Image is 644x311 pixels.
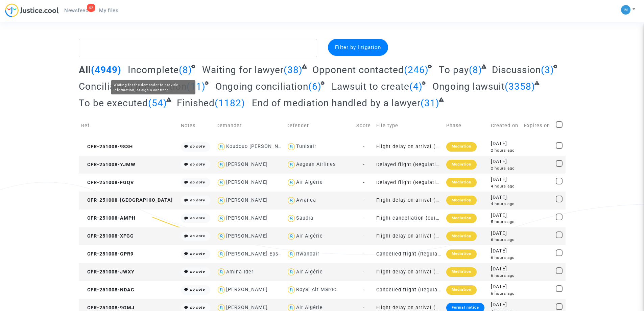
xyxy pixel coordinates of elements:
span: (1182) [215,97,245,109]
td: Cancelled flight (Regulation EC 261/2004) [374,281,444,299]
div: Mediation [446,285,477,295]
div: Mediation [446,267,477,277]
span: - [363,144,365,150]
td: Phase [444,114,488,138]
a: My files [94,5,124,16]
img: icon-user.svg [286,249,296,259]
span: (54) [148,97,167,109]
img: icon-user.svg [216,267,226,277]
img: icon-user.svg [286,214,296,223]
div: 5 hours ago [491,219,519,225]
div: [DATE] [491,176,519,183]
div: [PERSON_NAME] [226,161,268,167]
span: CFR-251008-[GEOGRAPHIC_DATA] [81,197,173,203]
div: [PERSON_NAME] [226,179,268,185]
span: Ongoing conciliation [215,81,308,92]
i: no note [190,216,205,220]
div: [PERSON_NAME] [226,305,268,310]
span: CFR-251008-JWXY [81,269,135,275]
img: icon-user.svg [286,142,296,152]
span: To be executed [79,97,148,109]
span: CFR-251008-XFGG [81,233,134,239]
div: [DATE] [491,301,519,309]
div: Koudouo [PERSON_NAME] [226,143,291,149]
div: [DATE] [491,140,519,148]
div: Air Algérie [296,269,323,275]
img: icon-user.svg [216,231,226,241]
div: Royal Air Maroc [296,287,336,292]
span: (6) [308,81,321,92]
span: CFR-251008-9GMJ [81,305,135,311]
img: jc-logo.svg [5,3,59,17]
span: (8) [469,64,482,75]
td: Score [354,114,374,138]
span: Filter by litigation [335,44,381,50]
span: - [363,305,365,311]
img: icon-user.svg [216,142,226,152]
img: icon-user.svg [286,231,296,241]
div: Air Algérie [296,305,323,310]
span: To pay [439,64,469,75]
td: File type [374,114,444,138]
td: Flight delay on arrival (outside of EU - Montreal Convention) [374,227,444,245]
span: End of mediation handled by a lawyer [252,97,421,109]
i: no note [190,198,205,202]
span: Lawsuit to create [332,81,409,92]
div: 4 hours ago [491,183,519,189]
div: Mediation [446,178,477,187]
span: (38) [284,64,303,75]
img: icon-user.svg [286,285,296,295]
img: icon-user.svg [216,178,226,187]
i: no note [190,180,205,184]
div: [PERSON_NAME] [226,215,268,221]
div: Aegean Airlines [296,161,336,167]
span: Newsfeed [64,7,88,14]
td: Flight delay on arrival (outside of EU - Montreal Convention) [374,192,444,209]
span: CFR-251008-AMPH [81,215,136,221]
div: Mediation [446,160,477,169]
img: icon-user.svg [216,160,226,170]
img: icon-user.svg [286,267,296,277]
img: icon-user.svg [286,178,296,187]
td: Created on [488,114,522,138]
i: no note [190,305,205,310]
td: Demander [214,114,284,138]
span: Finished [177,97,215,109]
div: 48 [87,4,95,12]
div: 2 hours ago [491,148,519,153]
div: [DATE] [491,194,519,201]
div: Tunisair [296,143,316,149]
div: Mediation [446,249,477,259]
div: 6 hours ago [491,273,519,279]
span: (4949) [91,64,121,75]
div: [DATE] [491,265,519,273]
div: Mediation [446,196,477,205]
img: icon-user.svg [286,160,296,170]
td: Expires on [522,114,553,138]
span: - [363,197,365,203]
div: [PERSON_NAME] [226,197,268,203]
span: - [363,251,365,257]
span: - [363,180,365,185]
div: 6 hours ago [491,237,519,243]
div: [PERSON_NAME] [226,233,268,239]
span: CFR-251008-FGQV [81,180,134,185]
div: Mediation [446,231,477,241]
i: no note [190,234,205,238]
span: CFR-251008-GPR9 [81,251,134,257]
img: icon-user.svg [216,196,226,205]
i: no note [190,162,205,166]
img: icon-user.svg [216,249,226,259]
div: Avianca [296,197,316,203]
span: Discussion [492,64,541,75]
div: 2 hours ago [491,165,519,171]
span: (3358) [505,81,535,92]
td: Flight cancellation (outside of EU - Montreal Convention) [374,209,444,227]
span: (11) [187,81,206,92]
div: Rwandair [296,251,319,257]
td: Ref. [79,114,178,138]
span: - [363,162,365,168]
span: (8) [179,64,192,75]
td: Cancelled flight (Regulation EC 261/2004) [374,245,444,263]
img: icon-user.svg [286,196,296,205]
